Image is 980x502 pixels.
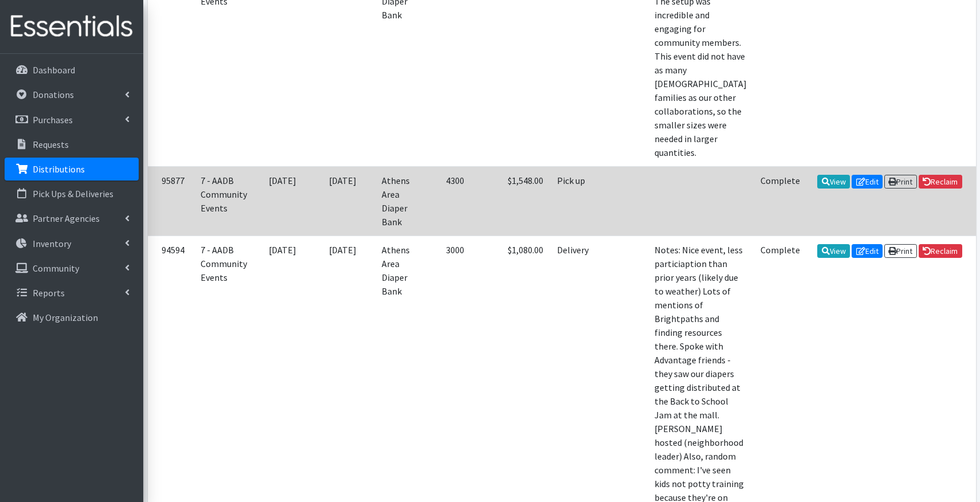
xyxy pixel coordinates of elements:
[5,257,139,280] a: Community
[754,166,807,236] td: Complete
[5,306,139,329] a: My Organization
[33,188,113,199] p: Pick Ups & Deliveries
[884,244,917,258] a: Print
[852,175,883,189] a: Edit
[5,281,139,304] a: Reports
[5,58,139,81] a: Dashboard
[33,238,71,249] p: Inventory
[33,262,79,274] p: Community
[33,114,73,125] p: Purchases
[884,175,917,189] a: Print
[33,213,100,224] p: Partner Agencies
[33,89,74,100] p: Donations
[429,166,471,236] td: 4300
[550,166,598,236] td: Pick up
[817,175,850,189] a: View
[5,207,139,230] a: Partner Agencies
[5,182,139,205] a: Pick Ups & Deliveries
[5,7,139,46] img: HumanEssentials
[33,139,69,150] p: Requests
[817,244,850,258] a: View
[194,166,254,236] td: 7 - AADB Community Events
[375,166,429,236] td: Athens Area Diaper Bank
[254,166,311,236] td: [DATE]
[5,83,139,106] a: Donations
[5,133,139,156] a: Requests
[5,108,139,131] a: Purchases
[148,166,194,236] td: 95877
[33,163,85,175] p: Distributions
[471,166,550,236] td: $1,548.00
[33,287,65,299] p: Reports
[311,166,375,236] td: [DATE]
[852,244,883,258] a: Edit
[919,244,962,258] a: Reclaim
[5,158,139,181] a: Distributions
[33,312,98,323] p: My Organization
[919,175,962,189] a: Reclaim
[5,232,139,255] a: Inventory
[33,64,75,76] p: Dashboard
